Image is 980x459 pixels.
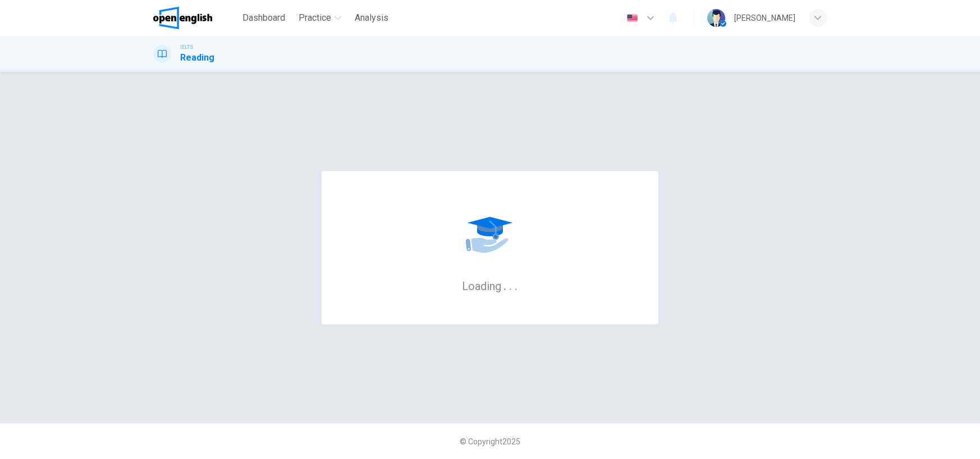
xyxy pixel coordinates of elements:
button: Practice [294,8,346,28]
span: Practice [299,11,331,25]
button: Dashboard [238,8,290,28]
div: [PERSON_NAME] [734,11,795,25]
a: OpenEnglish logo [153,7,238,29]
span: Dashboard [242,11,285,25]
h1: Reading [180,51,214,65]
h6: . [514,276,518,294]
h6: . [509,276,512,294]
span: © Copyright 2025 [460,437,520,446]
img: Profile picture [707,9,725,27]
span: Analysis [355,11,388,25]
h6: . [503,276,507,294]
h6: Loading [462,278,518,293]
img: en [625,14,639,22]
button: Analysis [350,8,393,28]
img: OpenEnglish logo [153,7,212,29]
span: IELTS [180,43,193,51]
